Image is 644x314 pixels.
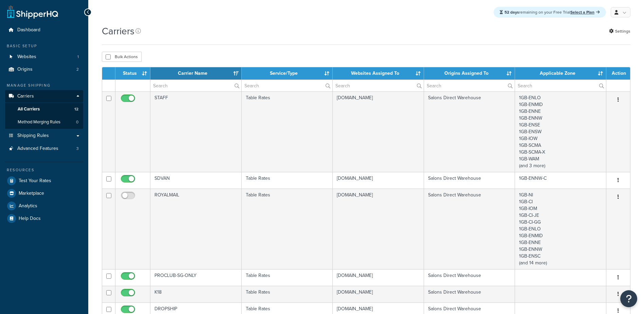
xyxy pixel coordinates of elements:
[5,212,83,225] a: Help Docs
[5,142,83,155] li: Advanced Features
[5,175,83,187] a: Test Your Rates
[7,5,58,19] a: ShipperHQ Home
[424,269,515,286] td: Salons Direct Warehouse
[5,83,83,88] div: Manage Shipping
[76,146,79,152] span: 3
[77,54,79,60] span: 1
[242,172,333,189] td: Table Rates
[5,103,83,116] li: All Carriers
[242,269,333,286] td: Table Rates
[5,90,83,103] a: Carriers
[333,80,424,91] input: Search
[19,191,44,196] span: Marketplace
[424,172,515,189] td: Salons Direct Warehouse
[19,216,41,222] span: Help Docs
[102,24,134,38] h1: Carriers
[609,27,630,36] a: Settings
[333,172,424,189] td: [DOMAIN_NAME]
[150,172,242,189] td: SDVAN
[242,67,333,80] th: Service/Type: activate to sort column ascending
[515,67,606,80] th: Applicable Zone: activate to sort column ascending
[515,172,606,189] td: 1GB-ENNW-C
[5,142,83,155] a: Advanced Features 3
[76,67,79,72] span: 2
[606,67,630,80] th: Action
[515,91,606,172] td: 1GB-ENLO 1GB-ENMID 1GB-ENNE 1GB-ENNW 1GB-ENSE 1GB-ENSW 1GB-IOW 1GB-SCMA 1GB-SCMA-X 1GB-WAM (and 3...
[150,189,242,269] td: ROYALMAIL
[5,167,83,173] div: Resources
[5,63,83,76] li: Origins
[5,103,83,116] a: All Carriers 12
[5,43,83,49] div: Basic Setup
[5,187,83,199] a: Marketplace
[5,51,83,63] li: Websites
[5,24,83,36] a: Dashboard
[5,200,83,212] a: Analytics
[5,129,83,142] a: Shipping Rules
[17,146,58,152] span: Advanced Features
[424,67,515,80] th: Origins Assigned To: activate to sort column ascending
[17,67,33,72] span: Origins
[150,269,242,286] td: PROCLUB-SG-ONLY
[424,286,515,302] td: Salons Direct Warehouse
[424,189,515,269] td: Salons Direct Warehouse
[18,106,40,112] span: All Carriers
[333,286,424,302] td: [DOMAIN_NAME]
[333,67,424,80] th: Websites Assigned To: activate to sort column ascending
[17,133,49,139] span: Shipping Rules
[18,119,60,125] span: Method Merging Rules
[570,9,600,15] a: Select a Plan
[17,27,40,33] span: Dashboard
[504,9,519,15] strong: 52 days
[74,106,78,112] span: 12
[5,116,83,128] li: Method Merging Rules
[150,286,242,302] td: K18
[242,286,333,302] td: Table Rates
[76,119,78,125] span: 0
[150,67,242,80] th: Carrier Name: activate to sort column ascending
[242,91,333,172] td: Table Rates
[102,52,142,62] button: Bulk Actions
[424,91,515,172] td: Salons Direct Warehouse
[333,189,424,269] td: [DOMAIN_NAME]
[333,91,424,172] td: [DOMAIN_NAME]
[150,91,242,172] td: STAFF
[19,203,37,209] span: Analytics
[333,269,424,286] td: [DOMAIN_NAME]
[5,51,83,63] a: Websites 1
[115,67,150,80] th: Status: activate to sort column ascending
[5,63,83,76] a: Origins 2
[242,80,333,91] input: Search
[17,54,36,60] span: Websites
[5,90,83,129] li: Carriers
[150,80,241,91] input: Search
[494,7,606,18] div: remaining on your Free Trial
[424,80,515,91] input: Search
[515,189,606,269] td: 1GB-NI 1GB-CI 1GB-IOM 1GB-CI-JE 1GB-CI-GG 1GB-ENLO 1GB-ENMID 1GB-ENNE 1GB-ENNW 1GB-ENSC (and 14 m...
[620,290,637,307] button: Open Resource Center
[17,93,34,99] span: Carriers
[5,116,83,128] a: Method Merging Rules 0
[19,178,51,184] span: Test Your Rates
[515,80,606,91] input: Search
[242,189,333,269] td: Table Rates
